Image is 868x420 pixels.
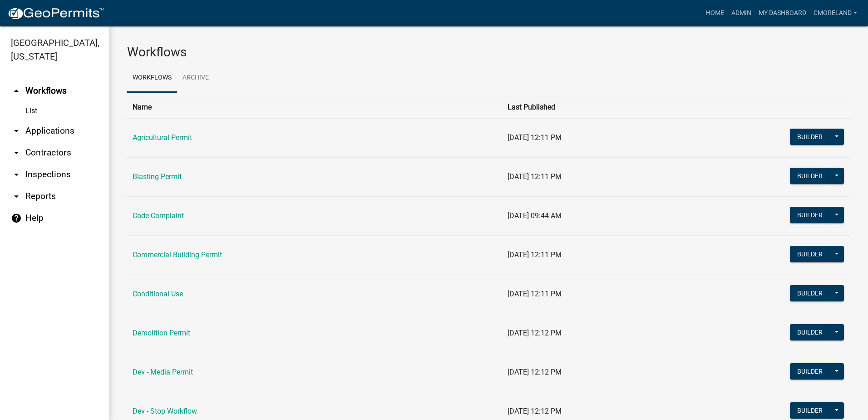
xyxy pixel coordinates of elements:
a: Admin [728,5,755,22]
i: arrow_drop_down [11,169,22,180]
th: Name [127,96,502,118]
i: arrow_drop_down [11,147,22,158]
span: [DATE] 12:12 PM [508,329,562,337]
a: Code Complaint [133,211,184,220]
a: Home [702,5,728,22]
button: Builder [790,246,830,262]
a: cmoreland [810,5,861,22]
a: Archive [177,64,214,93]
a: Commercial Building Permit [133,250,222,259]
i: arrow_drop_down [11,125,22,136]
a: Workflows [127,64,177,93]
span: [DATE] 12:11 PM [508,133,562,142]
i: arrow_drop_up [11,85,22,96]
i: help [11,213,22,224]
button: Builder [790,207,830,223]
a: My Dashboard [755,5,810,22]
a: Agricultural Permit [133,133,192,142]
a: Blasting Permit [133,172,182,181]
a: Conditional Use [133,290,183,298]
button: Builder [790,129,830,145]
th: Last Published [502,96,725,118]
button: Builder [790,402,830,419]
a: Demolition Permit [133,329,190,337]
i: arrow_drop_down [11,191,22,202]
span: [DATE] 12:12 PM [508,407,562,415]
span: [DATE] 09:44 AM [508,211,562,220]
button: Builder [790,285,830,301]
button: Builder [790,168,830,184]
a: Dev - Media Permit [133,368,193,376]
span: [DATE] 12:11 PM [508,250,562,259]
button: Builder [790,324,830,340]
button: Builder [790,363,830,380]
a: Dev - Stop Workflow [133,407,197,415]
span: [DATE] 12:11 PM [508,172,562,181]
h3: Workflows [127,45,850,60]
span: [DATE] 12:11 PM [508,290,562,298]
span: [DATE] 12:12 PM [508,368,562,376]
